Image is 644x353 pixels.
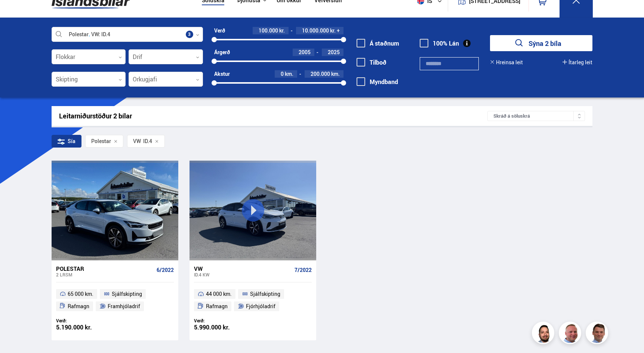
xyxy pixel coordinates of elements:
[56,318,115,323] div: Verð:
[91,138,111,144] span: Polestar
[194,272,292,277] div: ID.4 KW
[52,260,178,340] a: Polestar 2 LRSM 6/2022 65 000 km. Sjálfskipting Rafmagn Framhjóladrif Verð: 5.190.000 kr.
[194,265,292,272] div: VW
[299,49,311,56] span: 2005
[330,28,336,34] span: kr.
[285,71,293,77] span: km.
[259,27,278,34] span: 100.000
[487,111,585,121] div: Skráð á söluskrá
[214,71,230,77] div: Akstur
[6,3,28,25] button: Opna LiveChat spjallviðmót
[331,71,340,77] span: km.
[490,35,592,51] button: Sýna 2 bíla
[250,289,280,298] span: Sjálfskipting
[133,138,141,144] div: VW
[357,59,386,66] label: Tilboð
[189,260,316,340] a: VW ID.4 KW 7/2022 44 000 km. Sjálfskipting Rafmagn Fjórhjóladrif Verð: 5.990.000 kr.
[56,324,115,331] div: 5.190.000 kr.
[328,49,340,56] span: 2025
[302,27,329,34] span: 10.000.000
[206,289,232,298] span: 44 000 km.
[56,265,154,272] div: Polestar
[56,272,154,277] div: 2 LRSM
[357,40,399,47] label: Á staðnum
[112,289,142,298] span: Sjálfskipting
[68,289,93,298] span: 65 000 km.
[279,28,285,34] span: kr.
[357,78,398,85] label: Myndband
[214,28,225,34] div: Verð
[337,28,340,34] span: +
[214,49,230,55] div: Árgerð
[59,112,488,120] div: Leitarniðurstöður 2 bílar
[108,302,140,311] span: Framhjóladrif
[133,138,152,144] span: ID.4
[311,70,330,77] span: 200.000
[246,302,275,311] span: Fjórhjóladrif
[194,318,253,323] div: Verð:
[157,267,174,273] span: 6/2022
[563,59,592,65] button: Ítarleg leit
[490,59,523,65] button: Hreinsa leit
[420,40,459,47] label: 100% Lán
[68,302,89,311] span: Rafmagn
[194,324,253,331] div: 5.990.000 kr.
[587,323,609,345] img: FbJEzSuNWCJXmdc-.webp
[560,323,582,345] img: siFngHWaQ9KaOqBr.png
[52,135,81,148] div: Sía
[533,323,555,345] img: nhp88E3Fdnt1Opn2.png
[281,70,284,77] span: 0
[206,302,228,311] span: Rafmagn
[295,267,312,273] span: 7/2022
